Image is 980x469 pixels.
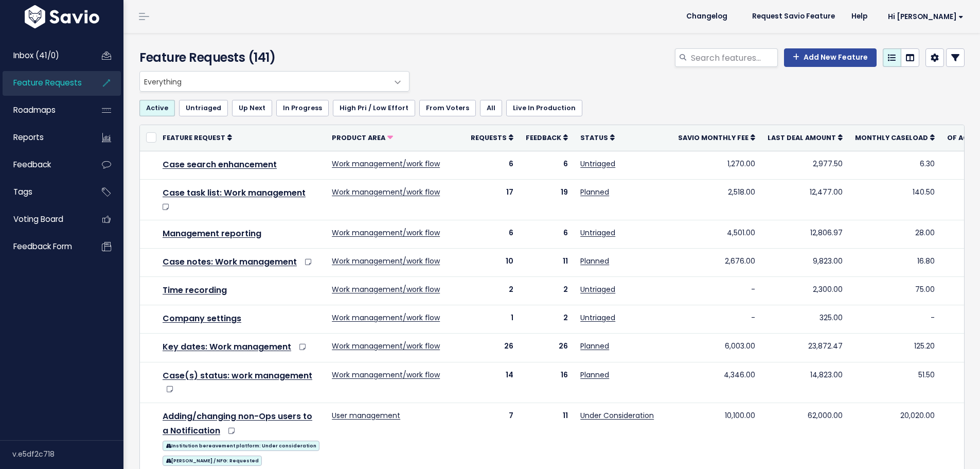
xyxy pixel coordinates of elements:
[163,132,232,143] a: Feature Request
[276,100,329,116] a: In Progress
[332,284,440,294] a: Work management/work flow
[332,312,440,323] a: Work management/work flow
[784,48,877,67] a: Add New Feature
[12,441,123,467] div: v.e5df2c718
[520,179,574,220] td: 19
[520,277,574,305] td: 2
[761,179,849,220] td: 12,477.00
[3,98,85,122] a: Roadmaps
[163,159,277,170] a: Case search enhancement
[520,305,574,334] td: 2
[332,256,440,266] a: Work management/work flow
[690,48,778,67] input: Search features...
[13,77,82,88] span: Feature Requests
[744,9,843,24] a: Request Savio Feature
[526,133,561,142] span: Feedback
[580,133,608,142] span: Status
[3,235,85,258] a: Feedback form
[332,132,393,143] a: Product Area
[580,159,615,169] a: Untriaged
[163,439,319,451] a: Institution bereavement platform: Under consideration
[580,370,609,380] a: Planned
[761,248,849,276] td: 9,823.00
[761,151,849,179] td: 2,977.50
[686,13,727,20] span: Changelog
[849,248,941,276] td: 16.80
[3,71,85,95] a: Feature Requests
[888,13,964,21] span: Hi [PERSON_NAME]
[761,362,849,403] td: 14,823.00
[139,48,404,67] h4: Feature Requests (141)
[13,159,51,170] span: Feedback
[332,228,440,238] a: Work management/work flow
[580,132,615,143] a: Status
[849,179,941,220] td: 140.50
[465,277,520,305] td: 2
[465,362,520,403] td: 14
[761,334,849,362] td: 23,872.47
[332,133,385,142] span: Product Area
[163,187,306,199] a: Case task list: Work management
[332,187,440,197] a: Work management/work flow
[179,100,228,116] a: Untriaged
[678,133,749,142] span: Savio Monthly Fee
[22,5,102,28] img: logo-white.9d6f32f41409.svg
[332,341,440,351] a: Work management/work flow
[480,100,502,116] a: All
[13,132,44,143] span: Reports
[139,71,409,92] span: Everything
[526,132,568,143] a: Feedback
[672,179,761,220] td: 2,518.00
[13,241,72,252] span: Feedback form
[163,312,241,324] a: Company settings
[520,248,574,276] td: 11
[465,151,520,179] td: 6
[580,187,609,197] a: Planned
[580,284,615,294] a: Untriaged
[849,220,941,248] td: 28.00
[672,220,761,248] td: 4,501.00
[761,220,849,248] td: 12,806.97
[163,370,312,381] a: Case(s) status: work management
[849,277,941,305] td: 75.00
[332,159,440,169] a: Work management/work flow
[163,228,261,239] a: Management reporting
[520,220,574,248] td: 6
[761,277,849,305] td: 2,300.00
[139,100,965,116] ul: Filter feature requests
[580,312,615,323] a: Untriaged
[163,441,319,451] span: Institution bereavement platform: Under consideration
[465,248,520,276] td: 10
[13,186,32,197] span: Tags
[465,179,520,220] td: 17
[419,100,476,116] a: From Voters
[672,248,761,276] td: 2,676.00
[849,151,941,179] td: 6.30
[333,100,415,116] a: High Pri / Low Effort
[140,72,388,91] span: Everything
[3,44,85,67] a: Inbox (41/0)
[3,180,85,204] a: Tags
[332,410,400,421] a: User management
[465,305,520,334] td: 1
[768,132,843,143] a: Last deal amount
[471,132,513,143] a: Requests
[849,334,941,362] td: 125.20
[672,277,761,305] td: -
[849,362,941,403] td: 51.50
[13,105,56,115] span: Roadmaps
[672,151,761,179] td: 1,270.00
[13,214,63,224] span: Voting Board
[768,133,836,142] span: Last deal amount
[3,153,85,177] a: Feedback
[672,362,761,403] td: 4,346.00
[855,133,928,142] span: Monthly caseload
[163,410,312,437] a: Adding/changing non-Ops users to a Notification
[580,228,615,238] a: Untriaged
[761,305,849,334] td: 325.00
[163,456,262,466] span: [PERSON_NAME] / NFG: Requested
[163,256,297,268] a: Case notes: Work management
[855,132,935,143] a: Monthly caseload
[163,454,262,466] a: [PERSON_NAME] / NFG: Requested
[849,305,941,334] td: -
